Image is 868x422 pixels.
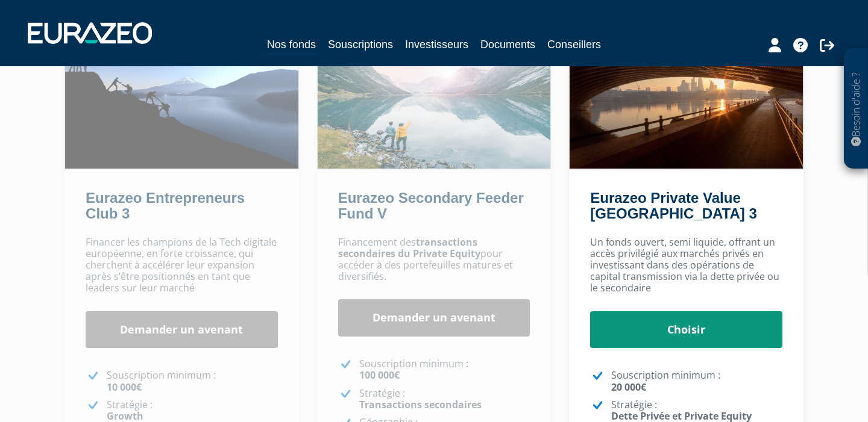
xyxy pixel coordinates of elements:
[338,299,530,337] a: Demander un avenant
[359,388,530,411] p: Stratégie :
[107,370,278,393] p: Souscription minimum :
[28,22,152,44] img: 1732889491-logotype_eurazeo_blanc_rvb.png
[86,237,278,294] p: Financer les champions de la Tech digitale européenne, en forte croissance, qui cherchent à accél...
[107,399,278,422] p: Stratégie :
[570,28,803,169] img: Eurazeo Private Value Europe 3
[65,28,298,169] img: Eurazeo Entrepreneurs Club 3
[405,36,468,53] a: Investisseurs
[359,368,400,382] strong: 100 000€
[359,398,482,411] strong: Transactions secondaires
[547,36,601,53] a: Conseillers
[338,190,524,222] a: Eurazeo Secondary Feeder Fund V
[849,55,863,163] p: Besoin d'aide ?
[86,311,278,349] a: Demander un avenant
[318,28,551,169] img: Eurazeo Secondary Feeder Fund V
[611,380,646,394] strong: 20 000€
[359,358,530,381] p: Souscription minimum :
[590,311,782,349] a: Choisir
[86,190,245,222] a: Eurazeo Entrepreneurs Club 3
[107,380,142,394] strong: 10 000€
[328,36,393,53] a: Souscriptions
[267,36,316,55] a: Nos fonds
[338,235,480,260] strong: transactions secondaires du Private Equity
[590,190,756,222] a: Eurazeo Private Value [GEOGRAPHIC_DATA] 3
[611,399,782,422] p: Stratégie :
[338,237,530,283] p: Financement des pour accéder à des portefeuilles matures et diversifiés.
[590,237,782,294] p: Un fonds ouvert, semi liquide, offrant un accès privilégié aux marchés privés en investissant dan...
[611,370,782,393] p: Souscription minimum :
[480,36,535,53] a: Documents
